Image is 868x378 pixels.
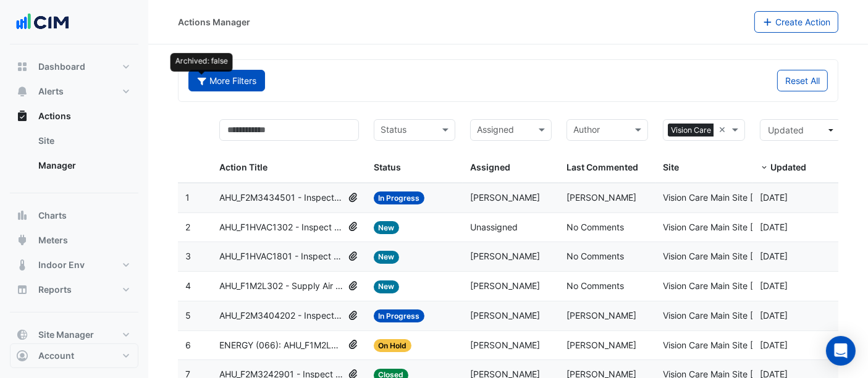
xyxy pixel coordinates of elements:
[470,222,518,232] span: Unassigned
[188,70,265,91] button: Archived: false More Filters
[38,110,71,122] span: Actions
[28,153,138,178] a: Manager
[16,209,28,222] app-icon: Charts
[38,234,68,246] span: Meters
[16,283,28,296] app-icon: Reports
[10,343,138,368] button: Account
[185,280,191,291] span: 4
[185,222,190,232] span: 2
[16,234,28,246] app-icon: Meters
[760,310,788,321] span: 2025-08-28T12:14:00.976
[38,283,72,296] span: Reports
[178,15,250,28] div: Actions Manager
[470,310,540,321] span: [PERSON_NAME]
[567,162,638,172] span: Last Commented
[470,251,540,261] span: [PERSON_NAME]
[760,222,788,232] span: 2025-09-22T10:41:38.337
[219,250,343,264] span: AHU_F1HVAC1801 - Inspect Damper Overrides
[470,162,510,172] span: Assigned
[374,280,400,293] span: New
[38,350,74,362] span: Account
[219,309,343,323] span: AHU_F2M3404202 - Inspect Damper Control
[10,128,138,183] div: Actions
[760,340,788,350] span: 2025-08-26T11:28:59.208
[38,259,85,271] span: Indoor Env
[38,329,94,341] span: Site Manager
[663,222,836,232] span: Vision Care Main Site [GEOGRAPHIC_DATA]
[10,253,138,277] button: Indoor Env
[16,110,28,122] app-icon: Actions
[663,162,679,172] span: Site
[760,192,788,203] span: 2025-09-22T10:57:08.902
[219,162,268,172] span: Action Title
[567,192,636,203] span: [PERSON_NAME]
[663,280,836,291] span: Vision Care Main Site [GEOGRAPHIC_DATA]
[16,329,28,341] app-icon: Site Manager
[15,10,70,35] img: Company Logo
[28,128,138,153] a: Site
[663,340,836,350] span: Vision Care Main Site [GEOGRAPHIC_DATA]
[219,338,343,353] span: ENERGY (066): AHU_F1M2L301 - Inspect Chilled Water Valve Leak [BEEP]
[760,251,788,261] span: 2025-09-22T10:23:10.042
[668,124,827,137] span: Vision Care Main Site [GEOGRAPHIC_DATA]
[38,209,67,222] span: Charts
[374,221,400,234] span: New
[663,310,836,321] span: Vision Care Main Site [GEOGRAPHIC_DATA]
[374,309,425,322] span: In Progress
[663,192,836,203] span: Vision Care Main Site [GEOGRAPHIC_DATA]
[10,277,138,302] button: Reports
[567,222,624,232] span: No Comments
[770,162,806,172] span: Updated
[754,11,839,33] button: Create Action
[760,119,841,141] button: Updated
[38,85,64,98] span: Alerts
[470,192,540,203] span: [PERSON_NAME]
[768,125,804,135] span: Updated
[826,336,856,366] div: Open Intercom Messenger
[374,162,401,172] span: Status
[10,54,138,79] button: Dashboard
[10,79,138,104] button: Alerts
[470,340,540,350] span: [PERSON_NAME]
[10,322,138,347] button: Site Manager
[219,220,343,235] span: AHU_F1HVAC1302 - Inspect Recirc Damper Operation
[567,280,624,291] span: No Comments
[10,228,138,253] button: Meters
[374,339,412,352] span: On Hold
[663,251,836,261] span: Vision Care Main Site [GEOGRAPHIC_DATA]
[567,340,636,350] span: [PERSON_NAME]
[567,251,624,261] span: No Comments
[38,61,85,73] span: Dashboard
[16,85,28,98] app-icon: Alerts
[567,310,636,321] span: [PERSON_NAME]
[470,280,540,291] span: [PERSON_NAME]
[777,70,828,91] button: Reset All
[185,340,191,350] span: 6
[219,191,343,205] span: AHU_F2M3434501 - Inspect Hot Water Valve Leak
[185,192,190,203] span: 1
[374,191,425,204] span: In Progress
[219,279,343,293] span: AHU_F1M2L302 - Supply Air Temperature Poor Control
[374,251,400,264] span: New
[760,280,788,291] span: 2025-09-22T10:15:55.157
[16,259,28,271] app-icon: Indoor Env
[10,104,138,128] button: Actions
[185,310,191,321] span: 5
[175,55,228,66] p: Archived: false
[185,251,191,261] span: 3
[16,61,28,73] app-icon: Dashboard
[10,203,138,228] button: Charts
[718,123,729,137] span: Clear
